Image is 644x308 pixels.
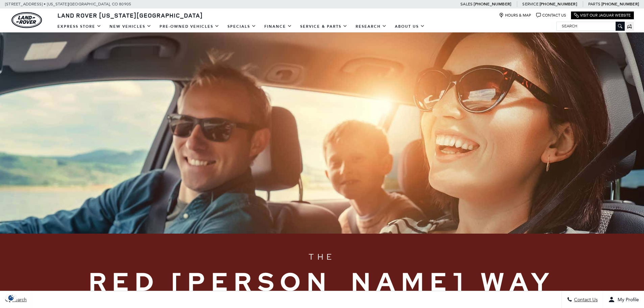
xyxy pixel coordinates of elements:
[474,1,511,7] a: [PHONE_NUMBER]
[5,2,131,6] a: [STREET_ADDRESS] • [US_STATE][GEOGRAPHIC_DATA], CO 80905
[260,21,296,32] a: Finance
[11,12,42,28] img: Land Rover
[3,294,19,301] section: Click to Open Cookie Consent Modal
[588,2,600,6] span: Parts
[53,11,207,19] a: Land Rover [US_STATE][GEOGRAPHIC_DATA]
[536,13,566,18] a: Contact Us
[57,11,203,19] span: Land Rover [US_STATE][GEOGRAPHIC_DATA]
[11,12,42,28] a: land-rover
[460,2,473,6] span: Sales
[603,291,644,308] button: Open user profile menu
[574,13,631,18] a: Visit Our Jaguar Website
[540,1,577,7] a: [PHONE_NUMBER]
[3,294,19,301] img: Opt-Out Icon
[352,21,391,32] a: Research
[615,297,639,303] span: My Profile
[53,21,105,32] a: EXPRESS STORE
[391,21,429,32] a: About Us
[53,21,429,32] nav: Main Navigation
[601,1,639,7] a: [PHONE_NUMBER]
[89,251,555,301] h1: The
[105,21,156,32] a: New Vehicles
[522,2,538,6] span: Service
[572,297,598,303] span: Contact Us
[89,263,555,301] span: Red [PERSON_NAME] Way
[156,21,223,32] a: Pre-Owned Vehicles
[557,22,624,30] input: Search
[223,21,260,32] a: Specials
[499,13,531,18] a: Hours & Map
[296,21,352,32] a: Service & Parts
